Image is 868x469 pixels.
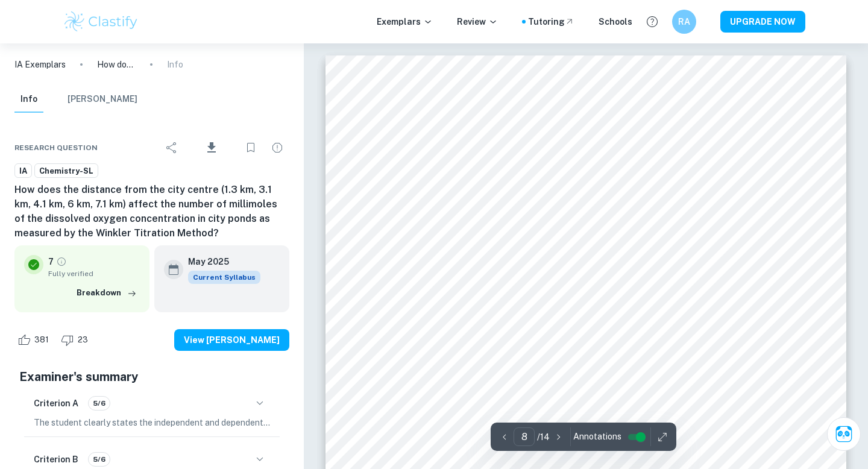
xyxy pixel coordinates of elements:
img: Clastify logo [63,10,139,34]
span: Chemistry-SL [35,165,98,177]
h6: How does the distance from the city centre (1.3 km, 3.1 km, 4.1 km, 6 km, 7.1 km) affect the numb... [14,183,289,241]
span: Fully verified [48,268,140,279]
p: How does the distance from the city centre (1.3 km, 3.1 km, 4.1 km, 6 km, 7.1 km) affect the numb... [97,58,136,71]
button: Info [14,86,43,113]
button: Breakdown [74,284,140,302]
p: The student clearly states the independent and dependent variables in the research question, spec... [34,416,270,429]
button: RA [672,10,696,34]
a: Grade fully verified [56,256,67,267]
a: IA Exemplars [14,58,66,71]
p: Exemplars [377,15,433,28]
span: Annotations [573,430,621,443]
span: 5/6 [89,398,110,409]
a: Schools [599,15,632,28]
span: IA [15,165,31,177]
div: This exemplar is based on the current syllabus. Feel free to refer to it for inspiration/ideas wh... [188,271,260,284]
span: 5/6 [89,454,110,465]
p: Info [167,58,183,71]
a: Tutoring [528,15,574,28]
div: Share [160,136,184,160]
div: Like [14,330,55,350]
h6: Criterion B [34,453,78,466]
button: Help and Feedback [642,11,662,32]
span: 381 [28,334,55,346]
button: Ask Clai [827,417,861,451]
h6: Criterion A [34,397,78,410]
a: IA [14,163,32,178]
h5: Examiner's summary [19,368,285,386]
span: Current Syllabus [188,271,260,284]
button: View [PERSON_NAME] [174,329,289,351]
p: / 14 [537,430,550,444]
span: 23 [71,334,95,346]
div: Report issue [265,136,289,160]
button: [PERSON_NAME] [68,86,137,113]
p: 7 [48,255,54,268]
button: UPGRADE NOW [720,11,805,33]
div: Dislike [58,330,95,350]
h6: RA [678,15,691,28]
div: Download [186,132,236,163]
span: Research question [14,142,98,153]
div: Bookmark [239,136,263,160]
p: Review [457,15,498,28]
h6: May 2025 [188,255,251,268]
a: Chemistry-SL [34,163,98,178]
